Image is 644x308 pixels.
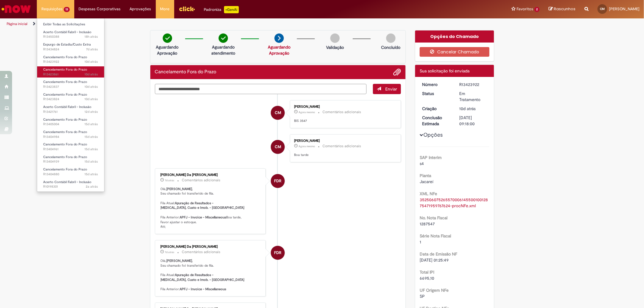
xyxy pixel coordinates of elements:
span: Cancelamento Fora do Prazo [43,130,87,134]
b: APFJ - Invoice - Miscellaneous [180,215,226,220]
span: 10d atrás [85,84,98,89]
span: R13423824 [43,97,98,102]
a: Rascunhos [549,6,575,12]
time: 12/08/2025 16:16:04 [85,159,98,164]
img: img-circle-grey.png [330,33,340,43]
img: click_logo_yellow_360x200.png [179,4,195,13]
b: Série Nota Fiscal [420,233,451,239]
div: Fernando Da Rosa Moreira [271,174,285,188]
span: Aprovações [130,6,151,12]
b: APFJ - Invoice - Miscellaneous [180,287,226,291]
dt: Número [418,81,455,87]
div: Em Tratamento [459,90,487,103]
div: [DATE] 09:18:00 [459,115,487,127]
b: [PERSON_NAME] [167,259,192,263]
small: Comentários adicionais [182,178,221,183]
time: 18/08/2025 10:04:14 [85,84,98,89]
time: 12/08/2025 16:24:16 [85,122,98,126]
span: Cancelamento Fora do Prazo [43,67,87,72]
time: 21/08/2025 14:22:30 [165,250,175,254]
span: CM [275,140,281,154]
div: Fernando Da Rosa Moreira [271,246,285,260]
a: Aberto R13405004 : Cancelamento Fora do Prazo [37,116,104,128]
span: R13404880 [43,172,98,177]
dt: Status [418,90,455,97]
dt: Criação [418,106,455,112]
time: 27/08/2025 15:51:21 [299,110,315,114]
div: 18/08/2025 10:16:10 [459,106,487,112]
span: 18h atrás [85,34,98,39]
span: 6695,10 [420,275,434,281]
span: 10d atrás [85,59,98,64]
span: R13434824 [43,47,98,52]
span: 12d atrás [85,110,98,114]
a: Aberto R13404961 : Cancelamento Fora do Prazo [37,141,104,152]
b: UF Origem NFe [420,287,449,293]
small: Comentários adicionais [322,110,361,115]
span: Acerto Contábil Fabril - Inclusão [43,105,91,109]
span: [DATE] 01:25:49 [420,257,449,263]
a: Página inicial [7,21,27,26]
span: 15d atrás [85,135,98,139]
time: 18/08/2025 10:00:28 [85,97,98,101]
span: 1287547 [420,221,435,227]
span: R13421761 [43,110,98,114]
small: Comentários adicionais [182,249,221,255]
time: 18/08/2025 10:16:11 [85,59,98,64]
span: 15d atrás [85,147,98,151]
b: SAP Interim [420,155,442,160]
span: Despesas Corporativas [79,6,121,12]
span: 7d atrás [165,250,175,254]
span: Requisições [41,6,62,12]
span: R13404961 [43,147,98,152]
a: Aberto R13404939 : Cancelamento Fora do Prazo [37,154,104,165]
span: CM [275,106,281,120]
div: Padroniza [204,6,239,13]
span: 2a atrás [86,184,98,189]
span: Expurgo de Estadia/Custo Extra [43,42,91,47]
span: Cancelamento Fora do Prazo [43,80,87,84]
img: check-circle-green.png [163,33,172,43]
a: Aberto R13421761 : Acerto Contábil Fabril - Inclusão [37,104,104,115]
span: R13423861 [43,72,98,77]
a: Aberto R13404984 : Cancelamento Fora do Prazo [37,129,104,140]
span: 7d atrás [86,47,98,52]
time: 12/08/2025 16:10:26 [85,172,98,176]
span: Agora mesmo [299,110,315,114]
a: Aguardando Aprovação [268,44,290,56]
div: R13423922 [459,81,487,87]
h2: Cancelamento Fora do Prazo Histórico de tíquete [155,69,216,75]
time: 12/08/2025 16:19:12 [85,147,98,151]
span: 15d atrás [85,159,98,164]
span: 13 [64,7,70,12]
span: Agora mesmo [299,144,315,148]
time: 15/08/2025 16:44:22 [85,110,98,114]
img: ServiceNow [1,3,32,15]
div: [PERSON_NAME] [294,105,395,109]
p: +GenAi [224,6,239,13]
span: R13405004 [43,122,98,127]
span: 15d atrás [85,172,98,176]
div: Cecilia Maria De Moura [271,140,285,154]
span: R13404939 [43,159,98,164]
a: Aberto R13423824 : Cancelamento Fora do Prazo [37,91,104,103]
a: Aberto R13423861 : Cancelamento Fora do Prazo [37,66,104,78]
span: Jacareí [420,179,433,184]
time: 18/08/2025 10:16:10 [459,106,476,111]
span: Cancelamento Fora do Prazo [43,55,87,59]
p: Aguardando atendimento [209,44,238,56]
img: check-circle-green.png [219,33,228,43]
p: Aguardando Aprovação [153,44,182,56]
a: Exibir Todas as Solicitações [37,21,104,28]
p: Olá, , Seu chamado foi transferido de fila. Fila Atual: Fila Anterior: Boa tarde, Favor ajustar o... [161,187,261,229]
b: No. Nota Fiscal [420,215,447,221]
p: Boa tarde [294,153,395,157]
div: [PERSON_NAME] Da [PERSON_NAME] [161,173,261,177]
span: Cancelamento Fora do Prazo [43,155,87,159]
b: Apuração de Resultados - [MEDICAL_DATA], Custo e Imob. - [GEOGRAPHIC_DATA] [161,273,245,282]
time: 26/08/2025 21:54:09 [85,34,98,39]
span: R13404984 [43,135,98,139]
textarea: Digite sua mensagem aqui... [155,84,367,94]
span: Rascunhos [554,6,575,12]
span: 10d atrás [459,106,476,111]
